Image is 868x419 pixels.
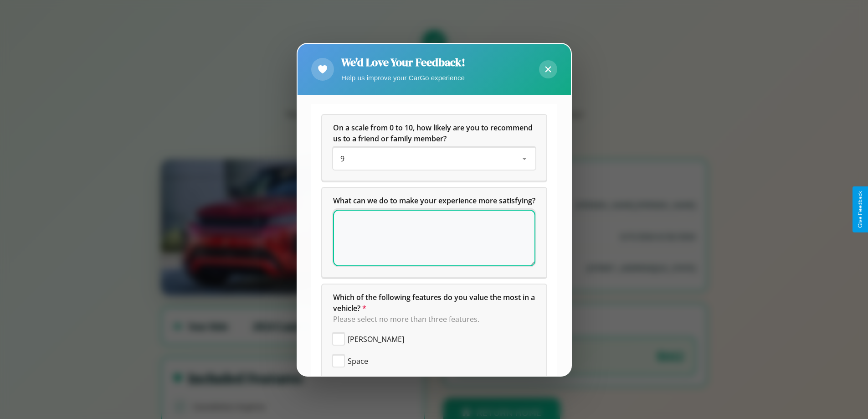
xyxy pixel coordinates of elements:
p: Help us improve your CarGo experience [341,72,465,84]
span: 9 [340,154,344,164]
span: Which of the following features do you value the most in a vehicle? [333,292,537,313]
div: On a scale from 0 to 10, how likely are you to recommend us to a friend or family member? [333,148,535,170]
span: Space [348,356,368,367]
span: What can we do to make your experience more satisfying? [333,196,535,206]
span: Please select no more than three features. [333,314,479,324]
span: [PERSON_NAME] [348,334,404,345]
div: On a scale from 0 to 10, how likely are you to recommend us to a friend or family member? [322,115,546,181]
h5: On a scale from 0 to 10, how likely are you to recommend us to a friend or family member? [333,122,535,144]
span: On a scale from 0 to 10, how likely are you to recommend us to a friend or family member? [333,123,534,144]
h2: We'd Love Your Feedback! [341,55,465,70]
div: Give Feedback [857,191,863,228]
